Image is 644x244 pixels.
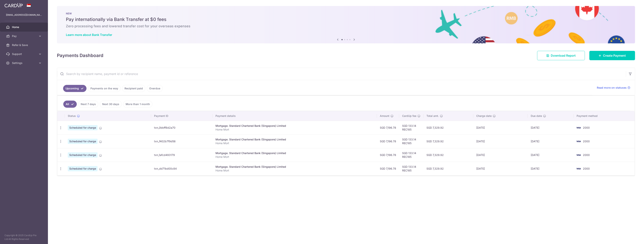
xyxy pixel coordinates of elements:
[88,85,121,92] a: Payments on the way
[528,162,574,175] td: [DATE]
[528,121,574,134] td: [DATE]
[528,148,574,162] td: [DATE]
[537,51,585,60] a: Download Report
[380,114,389,118] span: Amount
[215,155,374,159] p: Home Mort
[377,162,399,175] td: SGD 7,196.78
[215,138,374,141] div: Mortgage. Standard Chartered Bank (Singapore) Limited
[12,25,37,29] span: Home
[212,111,377,121] th: Payment details
[473,134,528,148] td: [DATE]
[377,121,399,134] td: SGD 7,196.78
[151,111,212,121] th: Payment ID
[377,148,399,162] td: SGD 7,196.78
[531,114,542,118] span: Due date
[473,148,528,162] td: [DATE]
[399,162,423,175] td: SGD 133.14 REC185
[215,124,374,128] div: Mortgage. Standard Chartered Bank (Singapore) Limited
[215,128,374,131] p: Home Mort
[57,6,635,43] img: Bank transfer banner
[215,165,374,169] div: Mortgage. Standard Chartered Bank (Singapore) Limited
[68,125,98,130] span: Scheduled for charge
[583,167,590,170] span: 2000
[66,24,626,28] h6: Zero processing fees and lowered transfer cost for your overseas expenses
[12,61,37,65] span: Settings
[583,126,590,129] span: 2000
[151,121,212,134] td: txn_0bbff8d2a70
[68,114,76,118] span: Status
[377,134,399,148] td: SGD 7,196.78
[575,139,582,144] img: Bank Card
[603,53,626,58] span: Create Payment
[423,121,473,134] td: SGD 7,329.92
[215,141,374,145] p: Home Mort
[123,101,152,108] a: More than 1 month
[423,134,473,148] td: SGD 7,329.92
[68,152,98,158] span: Scheduled for charge
[551,53,576,58] span: Download Report
[68,139,98,144] span: Scheduled for charge
[528,134,574,148] td: [DATE]
[151,134,212,148] td: txn_f402b7f9d56
[575,166,582,171] img: Bank Card
[66,12,626,15] p: NEW
[399,148,423,162] td: SGD 133.14 REC185
[12,52,37,56] span: Support
[583,153,590,156] span: 2000
[63,101,77,108] a: All
[57,68,626,80] input: Search by recipient name, payment id or reference
[12,43,37,47] span: Refer & Save
[399,134,423,148] td: SGD 133.14 REC185
[66,33,112,37] a: Learn more about Bank Transfer
[473,162,528,175] td: [DATE]
[423,148,473,162] td: SGD 7,329.92
[151,162,212,175] td: txn_dd71bd00c84
[583,140,590,143] span: 2000
[122,85,145,92] a: Recipient paid
[399,121,423,134] td: SGD 133.14 REC185
[476,114,492,118] span: Charge date
[473,121,528,134] td: [DATE]
[4,3,23,7] img: CardUp
[402,114,416,118] span: CardUp fee
[597,86,630,90] a: Read more on statuses
[68,166,98,171] span: Scheduled for charge
[215,151,374,155] div: Mortgage. Standard Chartered Bank (Singapore) Limited
[12,34,37,38] span: Pay
[423,162,473,175] td: SGD 7,329.92
[57,52,103,59] h4: Payments Dashboard
[215,169,374,172] p: Home Mort
[151,148,212,162] td: txn_1afcd493179
[78,101,98,108] a: Next 7 days
[63,85,86,92] a: Upcoming
[575,153,582,157] img: Bank Card
[426,114,439,118] span: Total amt.
[574,111,635,121] th: Payment method
[66,16,626,22] h5: Pay internationally via Bank Transfer at $0 fees
[100,101,122,108] a: Next 30 days
[597,86,627,90] span: Read more on statuses
[575,125,582,130] img: Bank Card
[6,13,42,17] p: [EMAIL_ADDRESS][DOMAIN_NAME]
[147,85,163,92] a: Overdue
[589,51,635,60] a: Create Payment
